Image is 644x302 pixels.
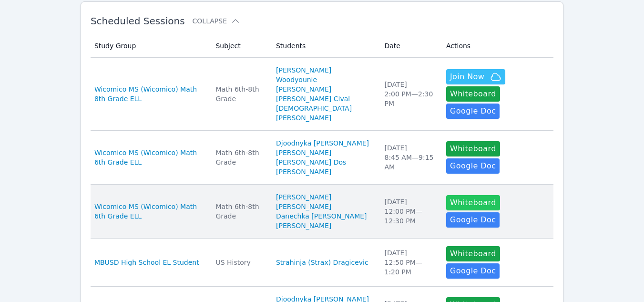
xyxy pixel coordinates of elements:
[384,197,435,226] div: [DATE] 12:00 PM — 12:30 PM
[276,94,350,104] a: [PERSON_NAME] Cival
[446,246,500,261] button: Whiteboard
[378,34,440,58] th: Date
[94,148,204,167] a: Wicomico MS (Wicomico) Math 6th Grade ELL
[91,34,210,58] th: Study Group
[446,158,500,174] a: Google Doc
[384,143,435,172] div: [DATE] 8:45 AM — 9:15 AM
[276,202,331,211] a: [PERSON_NAME]
[446,263,500,279] a: Google Doc
[276,258,368,267] a: Strahinja (Strax) Dragicevic
[94,84,204,104] a: Wicomico MS (Wicomico) Math 8th Grade ELL
[215,202,265,221] div: Math 6th-8th Grade
[276,211,367,221] a: Danechka [PERSON_NAME]
[94,202,204,221] a: Wicomico MS (Wicomico) Math 6th Grade ELL
[446,141,500,156] button: Whiteboard
[446,195,500,210] button: Whiteboard
[450,71,484,83] span: Join Now
[276,75,373,94] a: Woodyounie [PERSON_NAME]
[94,258,199,267] a: MBUSD High School EL Student
[215,258,265,267] div: US History
[384,248,435,277] div: [DATE] 12:50 PM — 1:20 PM
[193,16,240,26] button: Collapse
[215,148,265,167] div: Math 6th-8th Grade
[270,34,379,58] th: Students
[91,15,185,27] span: Scheduled Sessions
[446,69,505,84] button: Join Now
[276,104,373,123] a: [DEMOGRAPHIC_DATA][PERSON_NAME]
[215,84,265,104] div: Math 6th-8th Grade
[446,104,500,119] a: Google Doc
[276,221,331,230] a: [PERSON_NAME]
[276,157,373,177] a: [PERSON_NAME] Dos [PERSON_NAME]
[446,86,500,102] button: Whiteboard
[384,80,435,108] div: [DATE] 2:00 PM — 2:30 PM
[91,239,553,287] tr: MBUSD High School EL StudentUS HistoryStrahinja (Strax) Dragicevic[DATE]12:50 PM—1:20 PMWhiteboar...
[276,148,331,157] a: [PERSON_NAME]
[91,131,553,185] tr: Wicomico MS (Wicomico) Math 6th Grade ELLMath 6th-8th GradeDjoodnyka [PERSON_NAME][PERSON_NAME][P...
[276,65,331,75] a: [PERSON_NAME]
[91,185,553,239] tr: Wicomico MS (Wicomico) Math 6th Grade ELLMath 6th-8th Grade[PERSON_NAME][PERSON_NAME]Danechka [PE...
[440,34,553,58] th: Actions
[446,212,500,228] a: Google Doc
[276,192,331,202] a: [PERSON_NAME]
[276,138,369,148] a: Djoodnyka [PERSON_NAME]
[210,34,270,58] th: Subject
[91,58,553,131] tr: Wicomico MS (Wicomico) Math 8th Grade ELLMath 6th-8th Grade[PERSON_NAME]Woodyounie [PERSON_NAME][...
